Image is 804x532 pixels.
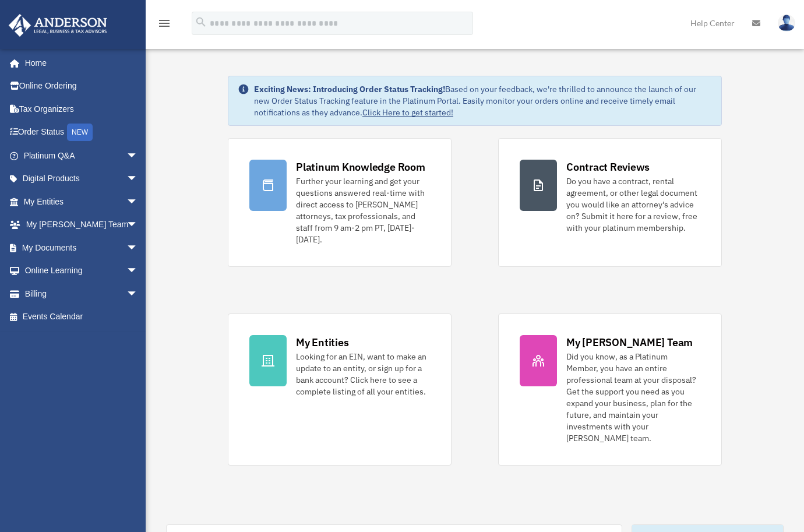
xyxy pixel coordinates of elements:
a: Contract Reviews Do you have a contract, rental agreement, or other legal document you would like... [498,138,722,267]
span: arrow_drop_down [126,282,150,306]
div: NEW [67,124,93,141]
div: My [PERSON_NAME] Team [566,335,693,350]
div: My Entities [296,335,348,350]
a: Digital Productsarrow_drop_down [8,167,156,191]
span: arrow_drop_down [126,259,150,283]
a: Platinum Q&Aarrow_drop_down [8,144,156,167]
a: My [PERSON_NAME] Teamarrow_drop_down [8,213,156,237]
i: search [195,16,207,29]
span: arrow_drop_down [126,167,150,191]
a: Online Learningarrow_drop_down [8,259,156,283]
i: menu [157,16,171,30]
div: Further your learning and get your questions answered real-time with direct access to [PERSON_NAM... [296,175,430,245]
a: My Documentsarrow_drop_down [8,236,156,259]
a: Platinum Knowledge Room Further your learning and get your questions answered real-time with dire... [228,138,452,267]
a: Tax Organizers [8,97,156,121]
span: arrow_drop_down [126,190,150,214]
a: Click Here to get started! [362,107,453,118]
div: Looking for an EIN, want to make an update to an entity, or sign up for a bank account? Click her... [296,351,430,397]
div: Platinum Knowledge Room [296,160,425,174]
img: Anderson Advisors Platinum Portal [5,14,111,37]
div: Do you have a contract, rental agreement, or other legal document you would like an attorney's ad... [566,175,700,234]
a: Home [8,51,150,75]
div: Contract Reviews [566,160,650,174]
a: My Entities Looking for an EIN, want to make an update to an entity, or sign up for a bank accoun... [228,313,452,466]
div: Did you know, as a Platinum Member, you have an entire professional team at your disposal? Get th... [566,351,700,444]
a: Billingarrow_drop_down [8,282,156,305]
strong: Exciting News: Introducing Order Status Tracking! [254,84,445,94]
a: menu [157,20,171,30]
a: Online Ordering [8,75,156,98]
a: My Entitiesarrow_drop_down [8,190,156,213]
a: My [PERSON_NAME] Team Did you know, as a Platinum Member, you have an entire professional team at... [498,313,722,466]
a: Events Calendar [8,305,156,329]
span: arrow_drop_down [126,144,150,168]
a: Order StatusNEW [8,121,156,145]
span: arrow_drop_down [126,236,150,260]
div: Based on your feedback, we're thrilled to announce the launch of our new Order Status Tracking fe... [254,83,712,118]
span: arrow_drop_down [126,213,150,237]
img: User Pic [778,15,795,31]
